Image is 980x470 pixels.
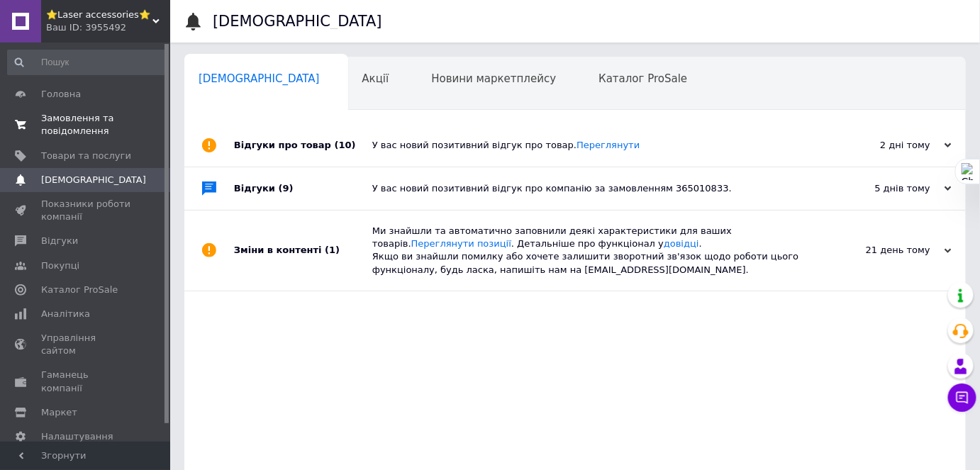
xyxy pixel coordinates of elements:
[46,21,170,34] div: Ваш ID: 3955492
[411,238,511,249] a: Переглянути позиції
[199,72,320,85] span: [DEMOGRAPHIC_DATA]
[41,332,131,357] span: Управління сайтом
[372,182,810,195] div: У вас новий позитивний відгук про компанію за замовленням 365010833.
[41,150,131,162] span: Товари та послуги
[810,244,952,257] div: 21 день тому
[41,235,78,247] span: Відгуки
[7,50,167,75] input: Пошук
[577,140,640,150] a: Переглянути
[213,13,382,30] h1: [DEMOGRAPHIC_DATA]
[948,384,976,412] button: Чат з покупцем
[372,225,810,276] div: Ми знайшли та автоматично заповнили деякі характеристики для ваших товарів. . Детальніше про функ...
[810,182,952,195] div: 5 днів тому
[810,139,952,152] div: 2 дні тому
[41,284,118,296] span: Каталог ProSale
[41,88,81,101] span: Головна
[431,72,556,85] span: Новини маркетплейсу
[234,167,372,210] div: Відгуки
[335,140,356,150] span: (10)
[279,183,294,194] span: (9)
[598,72,687,85] span: Каталог ProSale
[41,308,90,320] span: Аналітика
[46,9,152,21] span: ⭐Laser accessories⭐
[41,174,146,186] span: [DEMOGRAPHIC_DATA]
[372,139,810,152] div: У вас новий позитивний відгук про товар.
[41,406,77,419] span: Маркет
[325,245,340,255] span: (1)
[362,72,389,85] span: Акції
[664,238,699,249] a: довідці
[41,198,131,223] span: Показники роботи компанії
[41,259,79,272] span: Покупці
[41,369,131,394] span: Гаманець компанії
[234,124,372,167] div: Відгуки про товар
[41,112,131,138] span: Замовлення та повідомлення
[41,430,113,443] span: Налаштування
[234,211,372,291] div: Зміни в контенті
